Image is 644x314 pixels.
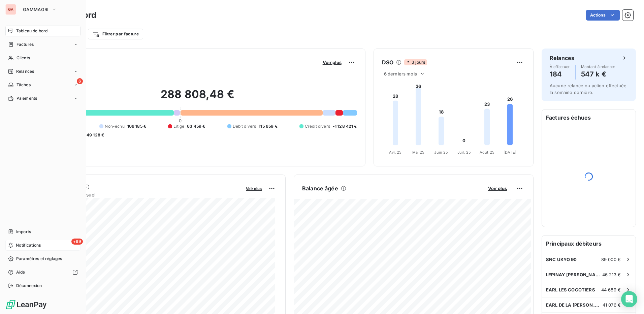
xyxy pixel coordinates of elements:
[302,184,338,192] h6: Balance âgée
[550,65,570,69] span: À effectuer
[486,185,509,191] button: Voir plus
[601,287,621,292] span: 44 689 €
[127,123,146,129] span: 106 185 €
[17,41,34,48] span: Factures
[88,29,143,39] button: Filtrer par facture
[5,4,16,15] div: GA
[173,123,184,129] span: Litige
[233,123,256,129] span: Débit divers
[321,59,344,65] button: Voir plus
[382,58,393,66] h6: DSO
[323,60,342,65] span: Voir plus
[85,132,104,138] span: -49 128 €
[16,229,31,235] span: Imports
[333,123,357,129] span: -1 128 421 €
[504,150,516,155] tspan: [DATE]
[546,302,603,308] span: EARL DE LA [PERSON_NAME]
[404,59,427,65] span: 3 jours
[603,302,621,308] span: 41 076 €
[23,7,49,12] span: GAMMAGRI
[457,150,471,155] tspan: Juil. 25
[77,78,83,84] span: 6
[16,68,34,74] span: Relances
[244,185,264,191] button: Voir plus
[550,54,574,62] h6: Relances
[38,191,241,198] span: Chiffre d'affaires mensuel
[16,283,42,289] span: Déconnexion
[5,267,80,278] a: Aide
[17,55,30,61] span: Clients
[16,242,41,248] span: Notifications
[16,28,47,34] span: Tableau de bord
[179,118,182,123] span: 0
[542,109,636,126] h6: Factures échues
[187,123,205,129] span: 63 459 €
[17,95,37,101] span: Paiements
[480,150,494,155] tspan: Août 25
[71,239,83,245] span: +99
[246,186,262,191] span: Voir plus
[581,69,615,80] h4: 547 k €
[542,235,636,252] h6: Principaux débiteurs
[305,123,330,129] span: Crédit divers
[105,123,124,129] span: Non-échu
[581,65,615,69] span: Montant à relancer
[259,123,277,129] span: 115 659 €
[384,71,417,76] span: 6 derniers mois
[601,257,621,262] span: 89 000 €
[546,272,602,277] span: LEPINAY [PERSON_NAME]
[586,10,620,21] button: Actions
[546,287,595,292] span: EARL LES COCOTIERS
[434,150,448,155] tspan: Juin 25
[38,88,357,108] h2: 288 808,48 €
[621,291,637,307] div: Open Intercom Messenger
[16,269,25,275] span: Aide
[5,299,47,310] img: Logo LeanPay
[550,69,570,80] h4: 184
[16,256,62,262] span: Paramètres et réglages
[550,83,626,95] span: Aucune relance ou action effectuée la semaine dernière.
[546,257,577,262] span: SNC UKYO 90
[389,150,401,155] tspan: Avr. 25
[602,272,621,277] span: 46 213 €
[17,82,31,88] span: Tâches
[488,186,507,191] span: Voir plus
[412,150,424,155] tspan: Mai 25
